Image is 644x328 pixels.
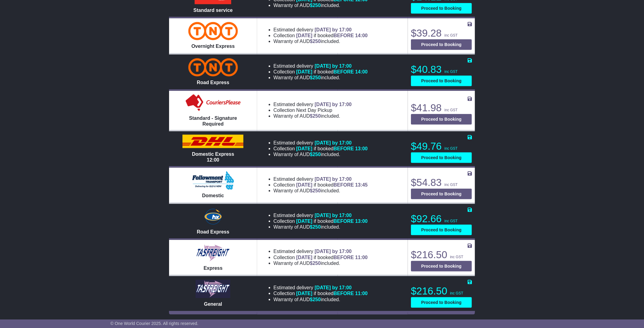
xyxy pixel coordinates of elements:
span: inc GST [450,255,463,259]
span: BEFORE [334,291,354,296]
li: Collection [274,107,352,113]
span: Standard service [193,8,233,13]
span: [DATE] by 17:00 [315,102,352,107]
img: Hunter Express: Road Express [203,208,223,226]
span: 13:00 [355,219,368,224]
span: if booked [296,182,368,187]
img: Tasfreight: Express [196,244,230,262]
span: [DATE] [296,146,313,151]
span: [DATE] by 17:00 [315,176,352,182]
li: Estimated delivery [274,102,352,107]
span: Road Express [197,80,229,85]
li: Collection [274,69,368,75]
li: Estimated delivery [274,285,368,291]
span: BEFORE [334,33,354,38]
p: $39.28 [411,27,472,39]
li: Warranty of AUD included. [274,113,352,119]
span: $ [310,113,321,119]
span: if booked [296,291,368,296]
span: Domestic Express 12:00 [192,152,234,162]
span: inc GST [444,70,458,74]
span: 250 [313,39,321,44]
span: [DATE] by 17:00 [315,140,352,145]
span: BEFORE [334,146,354,151]
span: $ [310,261,321,266]
span: Road Express [197,229,229,234]
span: inc GST [444,33,458,37]
span: [DATE] [296,182,313,187]
span: Standard - Signature Required [189,116,237,127]
li: Warranty of AUD included. [274,152,368,157]
span: if booked [296,69,368,74]
span: Domestic [202,193,224,198]
span: if booked [296,146,368,151]
li: Warranty of AUD included. [274,260,368,266]
span: 250 [313,3,321,8]
span: 250 [313,75,321,80]
button: Proceed to Booking [411,261,472,272]
li: Estimated delivery [274,63,368,69]
span: 14:00 [355,33,368,38]
span: $ [310,297,321,302]
li: Estimated delivery [274,176,368,182]
span: 250 [313,152,321,157]
span: [DATE] [296,219,313,224]
span: [DATE] [296,255,313,260]
span: if booked [296,219,368,224]
span: 250 [313,297,321,302]
span: if booked [296,33,368,38]
span: inc GST [444,146,458,151]
span: BEFORE [334,219,354,224]
span: [DATE] [296,33,313,38]
li: Estimated delivery [274,27,368,33]
p: $216.50 [411,285,472,297]
span: inc GST [444,219,458,223]
span: [DATE] by 17:00 [315,63,352,69]
li: Collection [274,33,368,38]
span: [DATE] [296,69,313,74]
span: 11:00 [355,291,368,296]
button: Proceed to Booking [411,297,472,308]
li: Estimated delivery [274,212,368,218]
p: $40.83 [411,63,472,76]
span: [DATE] by 17:00 [315,213,352,218]
span: © One World Courier 2025. All rights reserved. [110,321,198,326]
span: [DATE] by 17:00 [315,27,352,32]
p: $54.83 [411,176,472,189]
li: Collection [274,182,368,188]
span: 250 [313,188,321,193]
span: if booked [296,255,368,260]
p: $41.98 [411,102,472,114]
li: Estimated delivery [274,140,368,146]
span: $ [310,224,321,230]
li: Collection [274,146,368,152]
span: Next Day Pickup [296,108,332,113]
span: $ [310,75,321,80]
img: Tasfreight: General [196,280,230,298]
img: TNT Domestic: Overnight Express [188,22,238,40]
span: [DATE] [296,291,313,296]
img: DHL: Domestic Express 12:00 [182,135,243,148]
img: Couriers Please: Standard - Signature Required [184,94,242,112]
span: 250 [313,261,321,266]
span: $ [310,152,321,157]
span: Express [203,266,222,271]
span: 250 [313,113,321,119]
button: Proceed to Booking [411,114,472,125]
p: $49.76 [411,140,472,152]
img: Followmont Transport: Domestic [192,171,234,190]
li: Warranty of AUD included. [274,38,368,44]
span: 11:00 [355,255,368,260]
span: 13:45 [355,182,368,187]
span: 14:00 [355,69,368,74]
li: Estimated delivery [274,248,368,254]
li: Warranty of AUD included. [274,224,368,230]
li: Collection [274,218,368,224]
span: inc GST [444,183,458,187]
span: $ [310,3,321,8]
button: Proceed to Booking [411,76,472,86]
span: 13:00 [355,146,368,151]
li: Warranty of AUD included. [274,75,368,80]
span: General [204,301,222,307]
span: inc GST [450,291,463,295]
